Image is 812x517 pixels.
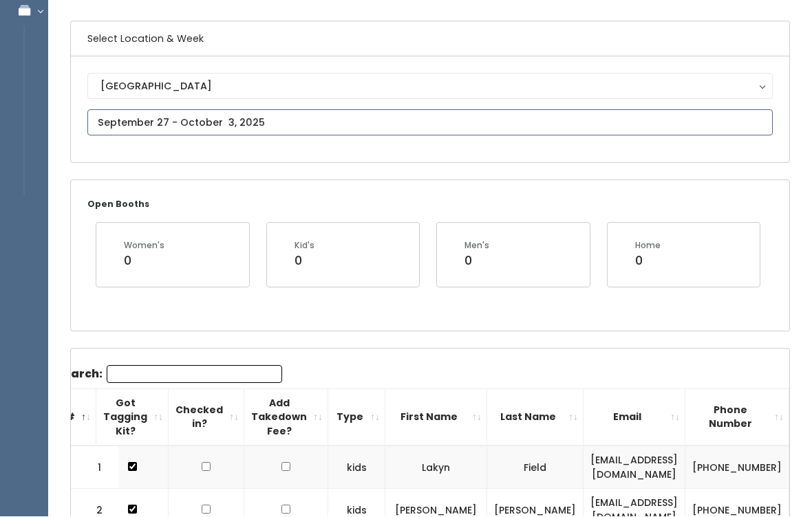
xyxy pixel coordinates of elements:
div: 0 [295,253,314,271]
td: Lakyn [385,447,487,490]
th: First Name: activate to sort column ascending [385,390,487,447]
div: [GEOGRAPHIC_DATA] [100,80,760,95]
div: 0 [635,253,661,271]
h6: Select Location & Week [71,23,789,58]
th: Email: activate to sort column ascending [584,390,685,447]
div: Men's [464,241,489,253]
th: Got Tagging Kit?: activate to sort column ascending [96,390,169,447]
div: Kid's [295,241,314,253]
th: #: activate to sort column descending [48,390,96,447]
button: [GEOGRAPHIC_DATA] [87,74,773,100]
td: 1 [71,447,119,490]
label: Search: [56,366,282,384]
th: Checked in?: activate to sort column ascending [169,390,244,447]
div: 0 [464,253,489,271]
th: Last Name: activate to sort column ascending [487,390,584,447]
div: 0 [124,253,164,271]
th: Phone Number: activate to sort column ascending [685,390,789,447]
td: [EMAIL_ADDRESS][DOMAIN_NAME] [584,447,685,490]
small: Open Booths [87,199,149,211]
td: Field [487,447,584,490]
td: kids [328,447,385,490]
div: Women's [124,241,164,253]
td: [PHONE_NUMBER] [685,447,789,490]
input: Search: [107,366,282,384]
div: Home [635,241,661,253]
th: Add Takedown Fee?: activate to sort column ascending [244,390,328,447]
input: September 27 - October 3, 2025 [87,111,773,137]
th: Type: activate to sort column ascending [328,390,385,447]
